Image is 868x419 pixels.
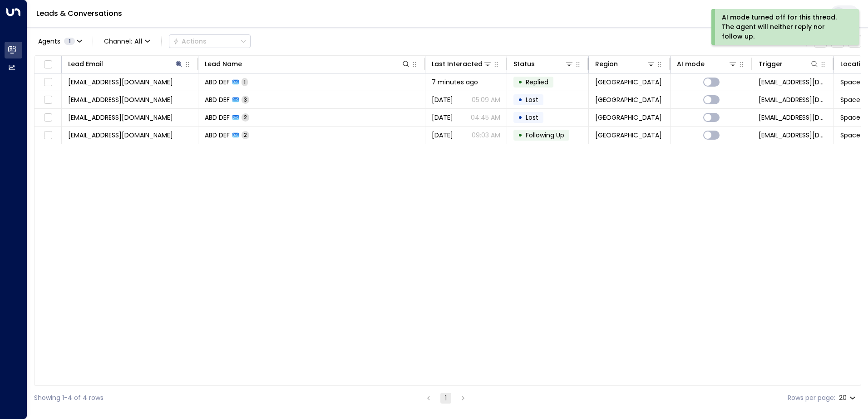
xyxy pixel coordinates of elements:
p: 04:45 AM [471,113,500,122]
span: Toggle select row [42,130,54,141]
span: Replied [526,78,548,87]
span: leads@space-station.co.uk [759,131,827,140]
span: Aug 18, 2025 [432,113,453,122]
div: • [518,127,523,143]
div: Trigger [759,58,819,69]
div: Last Interacted [432,58,483,69]
span: Lost [526,95,538,104]
span: Toggle select all [42,59,54,70]
div: Status [513,58,574,69]
span: Following Up [526,131,564,140]
span: Sep 01, 2025 [432,95,453,104]
span: abcxyz@hotmail.com [68,78,173,87]
span: Birmingham [595,78,662,87]
div: Button group with a nested menu [169,34,251,48]
div: Actions [173,37,207,45]
div: Showing 1-4 of 4 rows [34,393,104,403]
span: abcxyz@hotmail.com [68,113,173,122]
div: Region [595,58,656,69]
label: Rows per page: [788,393,835,403]
span: Lost [526,113,538,122]
div: • [518,110,523,125]
span: 2 [242,113,249,121]
span: leads@space-station.co.uk [759,78,827,87]
span: Toggle select row [42,77,54,88]
nav: pagination navigation [423,392,469,404]
div: Region [595,58,618,69]
span: ABD DEF [205,95,230,104]
span: 2 [242,131,249,139]
div: Trigger [759,58,783,69]
span: Agents [38,38,60,44]
div: 20 [839,391,858,404]
button: Channel:All [100,35,154,48]
span: 7 minutes ago [432,78,478,87]
span: abcxyz@hotmail.com [68,95,173,104]
div: AI mode [677,58,705,69]
div: Lead Name [205,58,410,69]
div: Lead Name [205,58,242,69]
span: Toggle select row [42,94,54,106]
span: ABD DEF [205,113,230,122]
div: • [518,74,523,90]
span: 1 [64,38,75,45]
span: ABD DEF [205,131,230,140]
p: 05:09 AM [472,95,500,104]
span: ABD DEF [205,78,230,87]
div: Lead Email [68,58,103,69]
button: page 1 [440,393,451,404]
span: abcxyz@hotmail.com [68,131,173,140]
a: Leads & Conversations [36,8,122,19]
span: 1 [242,78,248,86]
span: Channel: [100,35,154,48]
div: AI mode turned off for this thread. The agent will neither reply nor follow up. [722,13,847,41]
p: 09:03 AM [472,131,500,140]
span: Aug 05, 2025 [432,131,453,140]
div: Status [513,58,535,69]
div: Last Interacted [432,58,492,69]
span: Birmingham [595,131,662,140]
div: Lead Email [68,58,183,69]
span: Birmingham [595,113,662,122]
span: 3 [242,96,249,103]
span: All [134,38,143,45]
div: AI mode [677,58,737,69]
span: leads@space-station.co.uk [759,95,827,104]
button: Actions [169,34,251,48]
div: • [518,92,523,107]
button: Agents1 [34,35,85,48]
span: Toggle select row [42,112,54,123]
span: leads@space-station.co.uk [759,113,827,122]
span: Birmingham [595,95,662,104]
